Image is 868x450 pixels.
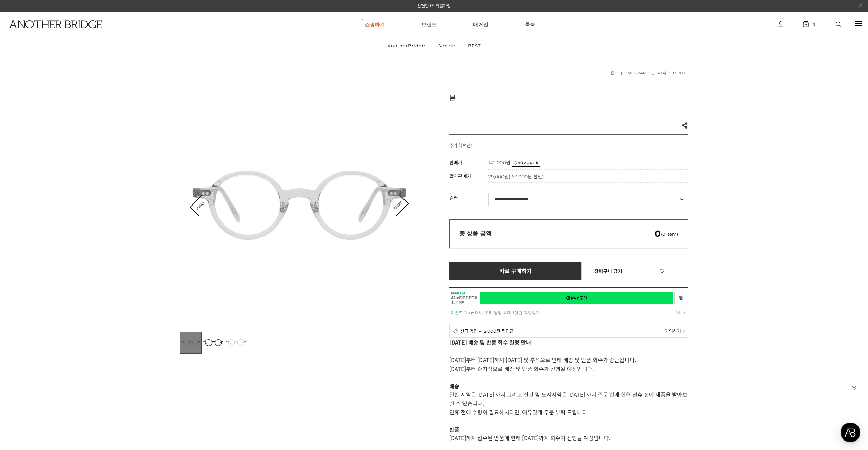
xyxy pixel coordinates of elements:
h3: 본 [449,93,688,103]
a: AnotherBridge [382,37,431,55]
span: (0) [809,22,815,26]
span: (0 item) [655,231,678,237]
strong: [DATE] 배송 및 반품 회수 일정 안내 [449,338,531,346]
em: 0 [655,228,661,239]
a: 룩북 [525,12,535,37]
img: cart [778,21,783,27]
strong: 배송 [449,382,459,390]
a: 쇼핑하기 [364,12,385,37]
a: 간편한 1초 회원가입 [417,3,451,8]
a: 매거진 [473,12,488,37]
a: 새창 [480,292,673,304]
img: ecfe98d779acf6a1cb03855f77ed1ffa.jpg [180,86,419,325]
a: [DEMOGRAPHIC_DATA] [621,71,666,75]
img: search [836,22,841,27]
a: Prev [191,195,211,215]
span: 바로 구매하기 [499,268,532,274]
a: 장바구니 담기 [581,262,635,280]
a: Genzie [432,37,461,55]
img: logo [9,20,102,28]
img: cart [803,21,809,27]
span: ( 63,000원 할인) [509,174,544,180]
img: detail_membership.png [453,328,459,334]
a: 69000 [673,71,685,75]
a: BEST [462,37,487,55]
a: Next [387,195,408,216]
p: [DATE]까지 접수된 반품에 한해 [DATE]까지 회수가 진행될 예정입니다. [449,433,688,442]
strong: 142,000원 [488,160,510,166]
strong: 이벤트 [451,310,463,315]
h4: 추가 혜택안내 [449,142,475,152]
p: [DATE]부터 [DATE]까지 [DATE] 및 추석으로 인해 배송 및 반품 회수가 중단됩니다. [449,355,688,364]
a: 새창 [674,292,687,304]
img: ecfe98d779acf6a1cb03855f77ed1ffa.jpg [180,332,202,354]
p: 일반 지역은 [DATE] 까지 그리고 산간 및 도서지역은 [DATE] 까지 주문 건에 한해 연휴 전에 제품을 받아보실 수 있습니다. [449,390,688,408]
p: 연휴 전에 수령이 필요하시다면, 여유있게 주문 부탁 드립니다. [449,408,688,416]
a: 브랜드 [421,12,437,37]
span: 신규 가입 시 2,000원 적립금 [460,328,514,334]
a: 신규 가입 시 2,000원 적립금 가입하기 [449,324,688,338]
strong: 총 상품 금액 [459,230,492,237]
span: 가입하기 [665,328,681,334]
a: (0) [803,21,815,27]
a: logo [3,20,134,45]
th: 컬러 [449,190,488,210]
a: 바로 구매하기 [449,262,582,280]
strong: 반품 [449,425,459,433]
img: npay_sp_more.png [683,330,685,333]
span: 79,000원 [488,174,544,180]
p: [DATE]부터 순차적으로 배송 및 반품 회수가 진행될 예정입니다. [449,364,688,373]
a: 홈 [611,71,614,75]
span: 할인판매가 [449,173,471,179]
img: 재입고 알림 SMS [512,160,540,167]
a: Npay 머니 우리 통장 최대 1만원 적립받기 [465,310,540,315]
span: 판매가 [449,160,462,166]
